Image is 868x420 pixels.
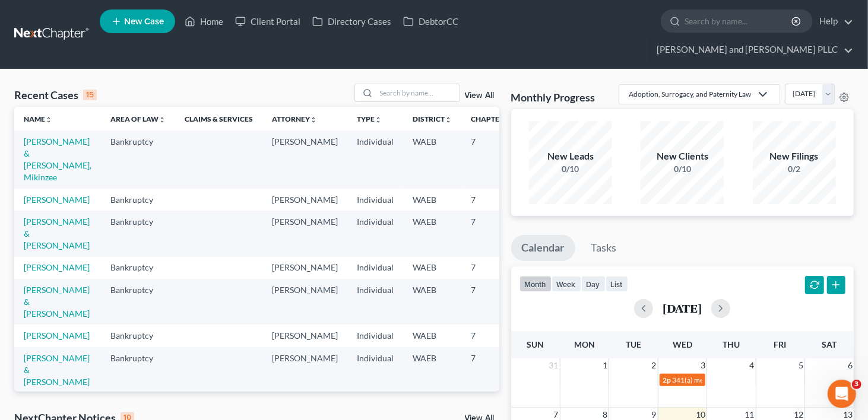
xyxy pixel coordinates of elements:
a: Client Portal [229,11,306,32]
td: Bankruptcy [101,131,175,188]
span: Tue [626,339,641,349]
span: Thu [723,339,740,349]
td: [PERSON_NAME] [262,279,347,324]
span: 3 [852,380,861,389]
a: Districtunfold_more [413,114,452,123]
td: 7 [461,324,521,346]
td: Bankruptcy [101,324,175,346]
td: WAEB [403,131,461,188]
td: 7 [461,257,521,279]
a: [PERSON_NAME] & [PERSON_NAME] [24,353,90,387]
span: New Case [124,17,164,26]
span: Sat [822,339,837,349]
div: 0/10 [641,163,724,175]
h3: Monthly Progress [511,90,595,104]
td: Bankruptcy [101,257,175,279]
button: day [581,276,606,292]
input: Search by name... [376,84,460,101]
td: WAEB [403,279,461,324]
td: Individual [347,211,403,256]
i: unfold_more [159,116,166,123]
span: Mon [574,339,595,349]
td: Individual [347,324,403,346]
a: Attorneyunfold_more [272,114,317,123]
span: 3 [699,358,707,373]
td: Individual [347,189,403,211]
div: New Clients [641,149,724,163]
td: 7 [461,279,521,324]
span: 2 [651,358,658,373]
a: Typeunfold_more [357,114,382,123]
td: Bankruptcy [101,279,175,324]
td: Individual [347,279,403,324]
td: WAEB [403,324,461,346]
span: 341(a) meeting for [PERSON_NAME] [673,376,787,384]
td: Bankruptcy [101,211,175,256]
a: [PERSON_NAME] and [PERSON_NAME] PLLC [651,39,853,61]
a: [PERSON_NAME] & [PERSON_NAME] [24,217,90,250]
td: [PERSON_NAME] [262,347,347,393]
i: unfold_more [45,116,52,123]
div: New Filings [753,149,836,163]
i: unfold_more [445,116,452,123]
h2: [DATE] [663,302,702,314]
td: Individual [347,131,403,188]
button: list [606,276,628,292]
td: Bankruptcy [101,347,175,393]
a: View All [465,91,495,100]
a: Tasks [581,235,628,261]
a: Area of Lawunfold_more [110,114,166,123]
span: 31 [548,358,560,373]
i: unfold_more [375,116,382,123]
a: Directory Cases [306,11,397,32]
span: 2p [663,376,671,384]
td: Individual [347,257,403,279]
input: Search by name... [685,10,793,32]
div: 0/2 [753,163,836,175]
td: [PERSON_NAME] [262,131,347,188]
td: 7 [461,189,521,211]
td: 7 [461,347,521,393]
a: [PERSON_NAME] [24,262,90,272]
td: 7 [461,211,521,256]
div: Adoption, Surrogacy, and Paternity Law [629,89,751,99]
i: unfold_more [310,116,317,123]
td: [PERSON_NAME] [262,211,347,256]
div: 15 [83,90,97,100]
th: Claims & Services [175,107,262,131]
div: New Leads [529,149,612,163]
a: [PERSON_NAME] [24,330,90,341]
span: 5 [797,358,804,373]
a: Help [813,11,853,32]
td: WAEB [403,189,461,211]
button: week [552,276,581,292]
iframe: Intercom live chat [828,380,856,408]
td: 7 [461,131,521,188]
td: Individual [347,347,403,393]
span: Fri [774,339,787,349]
span: Sun [527,339,544,349]
a: [PERSON_NAME] & [PERSON_NAME] [24,285,90,319]
td: Bankruptcy [101,189,175,211]
span: 1 [601,358,609,373]
a: Chapterunfold_more [471,114,511,123]
td: WAEB [403,211,461,256]
span: Wed [673,339,692,349]
a: [PERSON_NAME] [24,195,90,205]
td: WAEB [403,257,461,279]
div: Recent Cases [14,88,97,102]
a: Calendar [511,235,575,261]
td: [PERSON_NAME] [262,324,347,346]
a: Home [179,11,229,32]
button: month [519,276,552,292]
span: 4 [749,358,756,373]
td: [PERSON_NAME] [262,189,347,211]
a: Nameunfold_more [24,114,52,123]
a: DebtorCC [397,11,464,32]
td: WAEB [403,347,461,393]
a: [PERSON_NAME] & [PERSON_NAME], Mikinzee [24,136,91,182]
span: 6 [847,358,854,373]
div: 0/10 [529,163,612,175]
td: [PERSON_NAME] [262,257,347,279]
